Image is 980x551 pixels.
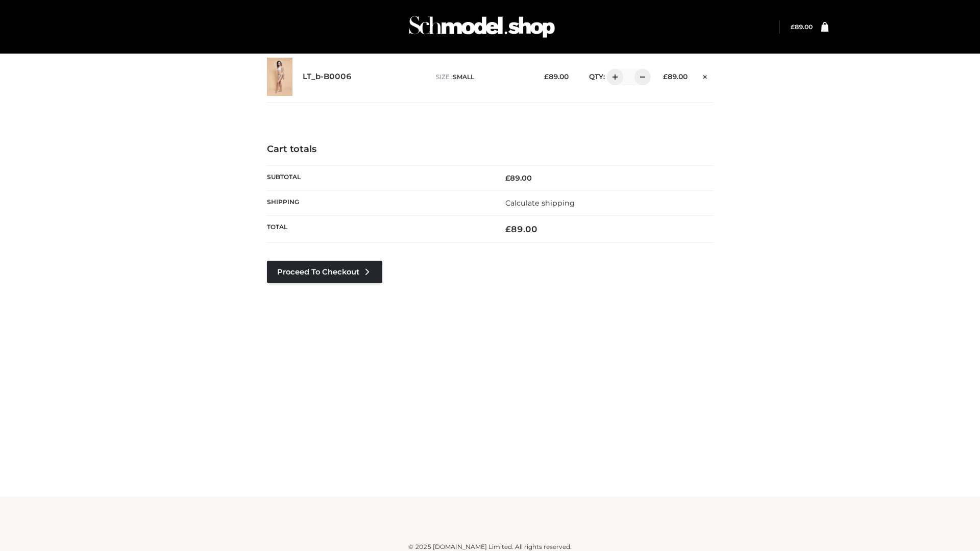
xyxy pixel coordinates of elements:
th: Shipping [267,190,490,215]
bdi: 89.00 [791,23,813,31]
h4: Cart totals [267,144,713,155]
span: SMALL [453,73,474,81]
a: £89.00 [791,23,813,31]
a: Remove this item [698,69,713,82]
bdi: 89.00 [505,224,537,234]
span: £ [505,224,511,234]
a: LT_b-B0006 [303,72,352,82]
span: £ [791,23,795,31]
a: Calculate shipping [505,198,575,208]
span: £ [544,72,549,81]
div: QTY: [579,69,647,85]
th: Subtotal [267,165,490,190]
span: £ [505,173,510,183]
bdi: 89.00 [505,173,532,183]
bdi: 89.00 [544,72,569,81]
bdi: 89.00 [663,72,688,81]
a: Proceed to Checkout [267,261,382,283]
th: Total [267,216,490,243]
img: Schmodel Admin 964 [405,7,558,47]
p: size : [436,72,528,82]
span: £ [663,72,668,81]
